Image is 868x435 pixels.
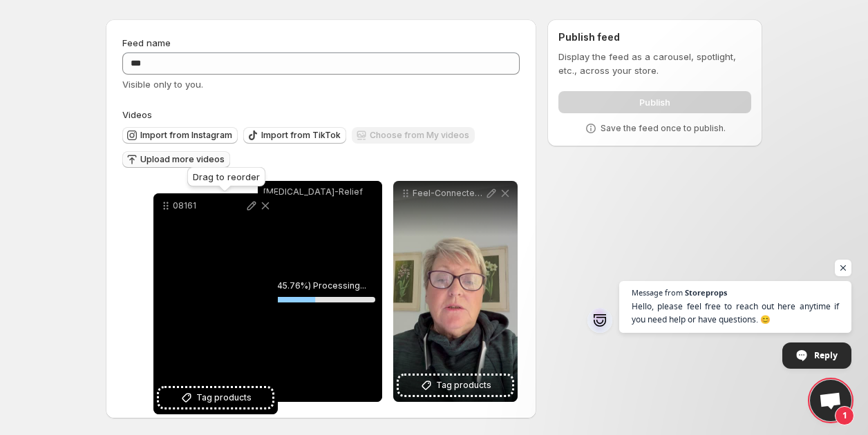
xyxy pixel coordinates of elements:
span: Visible only to you. [122,79,203,90]
button: Import from Instagram [122,127,238,144]
a: Open chat [810,380,851,421]
button: Tag products [159,388,272,407]
h2: Publish feed [558,30,751,44]
span: Storeprops [685,289,727,296]
span: Tag products [196,391,252,405]
p: Feel-Connected-Testimonial [413,188,484,199]
span: Hello, please feel free to reach out here anytime if you need help or have questions. 😊 [632,300,839,326]
span: Reply [814,343,838,367]
p: [MEDICAL_DATA]-Relief [263,186,377,197]
span: Import from Instagram [140,130,232,141]
p: Save the feed once to publish. [601,123,726,134]
div: Feel-Connected-TestimonialTag products [393,181,518,402]
span: Message from [632,289,683,296]
p: Display the feed as a carousel, spotlight, etc., across your store. [558,50,751,77]
div: [MEDICAL_DATA]-Relief(45.76%) Processing...45.75732037348513% [258,181,382,402]
button: Tag products [399,376,512,395]
span: Import from TikTok [261,130,341,141]
div: 08161Tag products [153,193,278,414]
span: 1 [835,406,854,425]
button: Upload more videos [122,151,230,168]
p: 08161 [173,200,245,211]
span: Upload more videos [140,154,225,165]
span: Videos [122,109,152,120]
span: Feed name [122,37,171,48]
span: Tag products [436,378,491,392]
button: Import from TikTok [243,127,346,144]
